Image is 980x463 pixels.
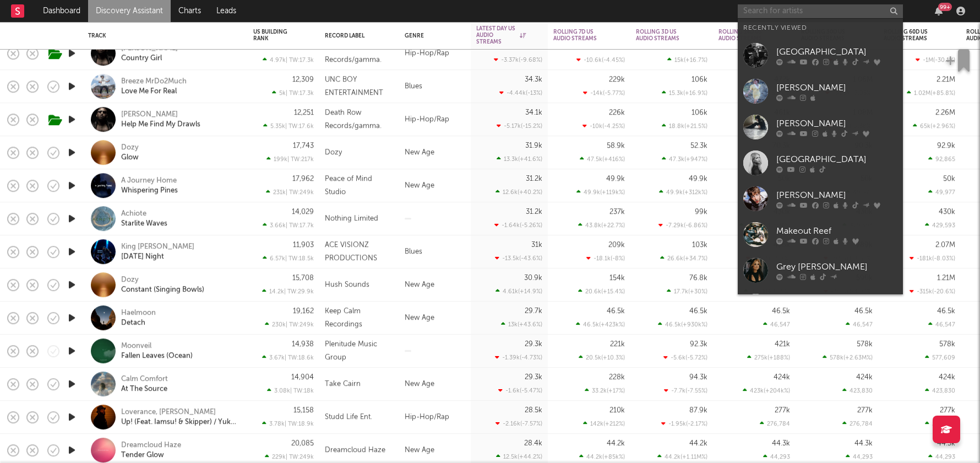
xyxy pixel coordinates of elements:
div: 44,293 [928,453,955,460]
div: 423k ( +204k % ) [743,387,790,394]
div: 20,085 [291,440,314,447]
a: Help Me Find My Drawls [121,120,200,130]
div: 43.8k ( +22.7 % ) [578,222,625,229]
input: Search for artists [738,4,903,18]
div: 18.8k ( +21.5 % ) [662,122,707,130]
a: [DATE] Night [121,252,164,262]
div: 34.3k [525,76,542,83]
div: 578k [939,341,955,348]
div: 34.1k [525,109,542,116]
div: 31.9k [525,142,542,149]
div: 210k [609,407,625,414]
div: Rolling 60D US Audio Streams [884,29,939,42]
div: [GEOGRAPHIC_DATA] [776,45,897,58]
div: 423,830 [925,387,955,394]
div: -2.16k ( -7.57 % ) [496,420,542,427]
div: 226k [609,109,625,116]
div: Peace of Mind Studio [325,173,394,199]
div: 49.9k [606,175,625,182]
a: keshi [738,288,903,324]
div: 47.3k ( +947 % ) [662,155,707,163]
a: Makeout Reef [738,217,903,252]
div: 106k [692,109,707,116]
div: 3.66k | TW: 17.7k [253,222,314,229]
div: 424k [939,374,955,381]
div: 14,029 [292,208,314,216]
div: 276,784 [925,420,955,427]
div: A Journey Home [121,176,177,186]
div: 44.2k ( +85k % ) [579,453,625,460]
div: Hip-Hop/Rap [399,401,471,434]
div: 99k [695,208,707,216]
a: [GEOGRAPHIC_DATA] [738,145,903,181]
div: -10.6k ( -4.45 % ) [576,56,625,63]
div: ACE VISIONZ PRODUCTIONS [325,239,394,265]
div: UNC BOY ENTERTAINMENT [325,73,394,100]
div: New Age [399,302,471,335]
div: Latest Day US Audio Streams [476,25,526,45]
div: 46.5k [937,308,955,315]
div: Keep Calm Recordings [325,305,394,331]
div: -1M ( -30.1 % ) [916,56,955,63]
div: 44,293 [763,453,790,460]
div: 76.8k [689,274,707,282]
div: Death Row Records/gamma. [325,40,394,67]
div: 30.9k [524,274,542,282]
div: -181k ( -8.03 % ) [910,255,955,262]
div: 199k | TW: 217k [253,155,314,163]
div: -7.7k ( -7.55 % ) [664,387,707,394]
div: -18.1k ( -8 % ) [586,255,625,262]
div: 3.78k | TW: 18.9k [253,420,314,427]
div: Genre [405,33,460,39]
div: 237k [609,208,625,216]
div: 221k [610,341,625,348]
div: Dozy [121,143,139,153]
a: Breeze MrDo2Much [121,77,187,87]
div: At The Source [121,384,167,394]
div: 28.5k [525,407,542,414]
div: 276,784 [842,420,873,427]
div: 12.6k ( +40.2 % ) [496,189,542,196]
div: 106k [692,76,707,83]
div: 13.3k ( +41.6 % ) [497,155,542,163]
div: 31k [531,241,542,249]
div: 5.35k | TW: 17.6k [253,122,314,130]
div: Calm Comfort [121,374,168,384]
div: 277k [940,407,955,414]
div: 15k ( +16.7 % ) [667,56,707,63]
div: 46.5k [772,308,790,315]
a: King [PERSON_NAME] [121,242,194,252]
div: -7.29k ( -6.86 % ) [658,222,707,229]
a: Up! (Feat. Iamsu! & Skipper) / Yukon (Dj Hunny Bee Edit) [121,417,239,427]
div: 94.3k [689,374,707,381]
a: Country Girl [121,53,162,63]
div: [PERSON_NAME] [776,189,897,202]
div: 4.97k | TW: 17.3k [253,56,314,63]
a: Constant (Singing Bowls) [121,285,204,295]
div: 29.3k [525,374,542,381]
div: [PERSON_NAME] [121,110,178,120]
a: Moonveil [121,341,151,351]
div: -1.6k ( -5.47 % ) [498,387,542,394]
div: 44.3k [937,440,955,447]
div: Whispering Pines [121,186,178,196]
a: [PERSON_NAME] [738,109,903,145]
div: Fallen Leaves (Ocean) [121,351,193,361]
div: 277k [775,407,790,414]
a: Tender Glow [121,450,164,460]
div: 12,251 [294,109,314,116]
div: 578k [857,341,873,348]
div: 12.5k ( +44.2 % ) [496,453,542,460]
div: -315k ( -20.6 % ) [910,288,955,295]
div: Dozy [325,146,342,159]
div: 47.5k ( +416 % ) [580,155,625,163]
div: -1.39k ( -4.73 % ) [495,354,542,361]
div: 17,962 [292,175,314,182]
